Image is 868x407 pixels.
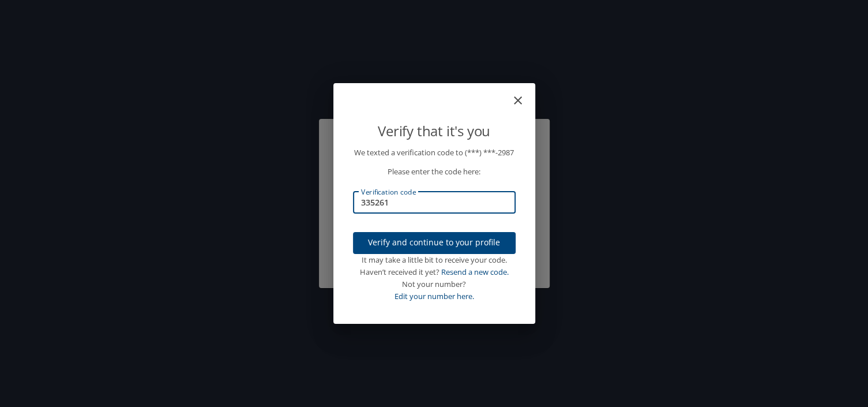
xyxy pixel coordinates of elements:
[353,120,516,142] p: Verify that it's you
[362,236,506,250] span: Verify and continue to your profile
[353,278,516,290] div: Not your number?
[353,254,516,266] div: It may take a little bit to receive your code.
[441,267,509,277] a: Resend a new code.
[353,266,516,278] div: Haven’t received it yet?
[353,232,516,255] button: Verify and continue to your profile
[394,291,474,301] a: Edit your number here.
[517,88,531,102] button: close
[353,166,516,178] p: Please enter the code here:
[353,147,516,159] p: We texted a verification code to (***) ***- 2987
